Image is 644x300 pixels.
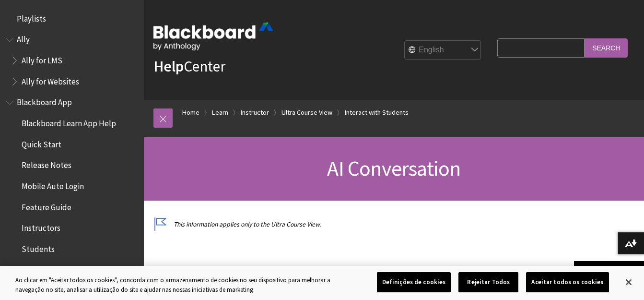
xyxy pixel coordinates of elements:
span: AI Conversation [327,155,460,181]
span: Mobile Auto Login [22,178,84,191]
strong: Help [153,57,184,76]
span: Playlists [17,11,46,24]
nav: Book outline for Playlists [6,11,138,27]
span: Feature Guide [22,199,71,212]
button: Definições de cookies [377,272,451,292]
button: Aceitar todos os cookies [526,272,609,292]
p: This information applies only to the Ultra Course View. [153,220,492,229]
div: Ao clicar em "Aceitar todos os cookies", concorda com o armazenamento de cookies no seu dispositi... [15,276,354,294]
button: Fechar [618,272,639,293]
img: Blackboard by Anthology [153,23,273,50]
nav: Book outline for Anthology Ally Help [6,32,138,90]
button: Rejeitar Todos [458,272,518,292]
span: Ally for Websites [22,73,79,86]
span: Blackboard Learn App Help [22,115,116,128]
a: Home [182,107,199,119]
span: Ally for LMS [22,52,62,65]
a: Instructor [241,107,269,119]
span: Instructors [22,220,60,233]
span: Ally [17,32,30,45]
input: Search [585,38,628,57]
span: Blackboard App [17,95,72,108]
span: Quick Start [22,136,61,149]
a: Learn [212,107,228,119]
a: Interact with Students [345,107,409,119]
span: Activity Stream [22,262,75,275]
a: Ultra Course View [281,107,332,119]
a: Back to top [574,261,644,279]
select: Site Language Selector [405,41,481,60]
span: Release Notes [22,157,71,170]
a: HelpCenter [153,57,225,76]
span: Students [22,241,55,254]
